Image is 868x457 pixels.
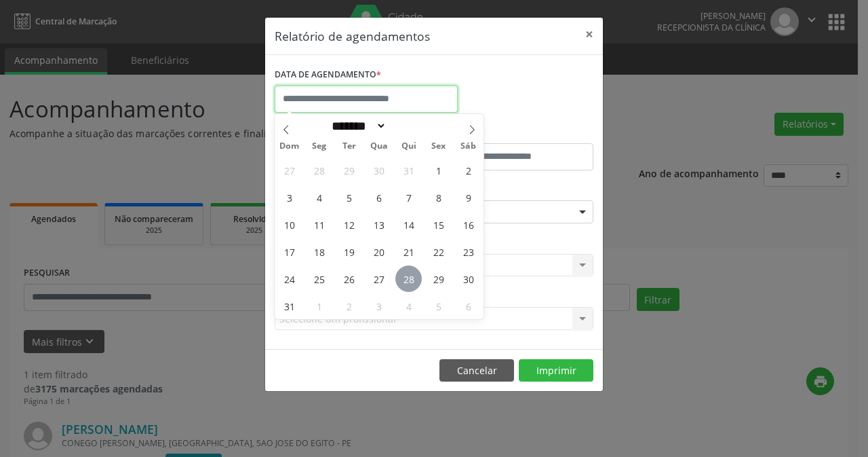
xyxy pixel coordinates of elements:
span: Setembro 3, 2025 [366,293,392,319]
h5: Relatório de agendamentos [275,27,430,45]
span: Agosto 21, 2025 [395,238,422,265]
span: Setembro 6, 2025 [455,293,481,319]
span: Agosto 19, 2025 [336,238,362,265]
span: Seg [304,142,334,151]
span: Agosto 3, 2025 [276,184,302,211]
span: Agosto 31, 2025 [276,293,302,319]
span: Agosto 11, 2025 [306,211,332,238]
span: Agosto 22, 2025 [425,238,452,265]
span: Agosto 8, 2025 [425,184,452,211]
span: Julho 28, 2025 [306,157,332,183]
span: Qua [364,142,394,151]
span: Agosto 16, 2025 [455,211,481,238]
span: Julho 27, 2025 [276,157,302,183]
span: Agosto 9, 2025 [455,184,481,211]
span: Setembro 5, 2025 [425,293,452,319]
select: Month [327,119,387,133]
span: Agosto 13, 2025 [366,211,392,238]
span: Agosto 27, 2025 [366,266,392,292]
span: Setembro 1, 2025 [306,293,332,319]
span: Setembro 4, 2025 [395,293,422,319]
span: Dom [275,142,304,151]
span: Agosto 20, 2025 [366,238,392,265]
span: Agosto 15, 2025 [425,211,452,238]
span: Sex [424,142,454,151]
span: Agosto 12, 2025 [336,211,362,238]
span: Agosto 6, 2025 [366,184,392,211]
span: Sáb [454,142,484,151]
span: Agosto 7, 2025 [395,184,422,211]
span: Ter [334,142,364,151]
span: Agosto 24, 2025 [276,266,302,292]
span: Agosto 2, 2025 [455,157,481,183]
span: Julho 29, 2025 [336,157,362,183]
span: Agosto 17, 2025 [276,238,302,265]
button: Imprimir [519,359,593,382]
span: Agosto 28, 2025 [395,266,422,292]
span: Julho 31, 2025 [395,157,422,183]
span: Agosto 29, 2025 [425,266,452,292]
label: DATA DE AGENDAMENTO [275,65,381,86]
span: Agosto 10, 2025 [276,211,302,238]
span: Agosto 5, 2025 [336,184,362,211]
span: Agosto 1, 2025 [425,157,452,183]
span: Agosto 23, 2025 [455,238,481,265]
span: Agosto 25, 2025 [306,266,332,292]
span: Agosto 30, 2025 [455,266,481,292]
label: ATÉ [437,122,593,143]
span: Agosto 14, 2025 [395,211,422,238]
span: Agosto 4, 2025 [306,184,332,211]
span: Agosto 26, 2025 [336,266,362,292]
span: Julho 30, 2025 [366,157,392,183]
button: Close [576,18,603,51]
span: Setembro 2, 2025 [336,293,362,319]
span: Qui [394,142,424,151]
button: Cancelar [439,359,514,382]
span: Agosto 18, 2025 [306,238,332,265]
input: Year [387,119,431,133]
